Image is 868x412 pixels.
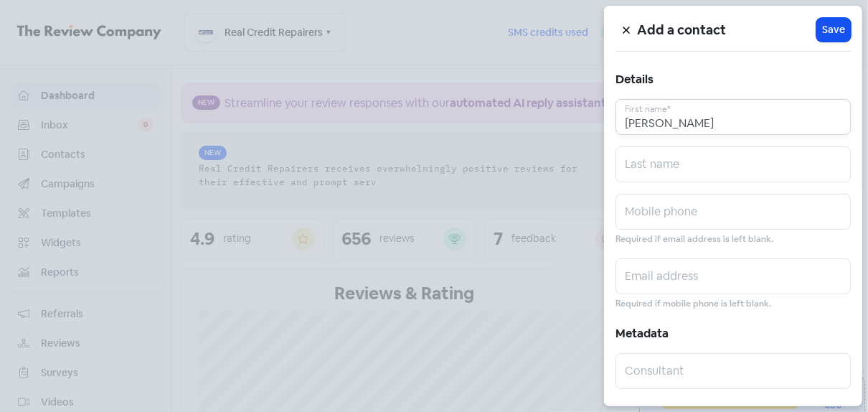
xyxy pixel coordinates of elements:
span: Save [822,22,845,37]
input: Email address [615,258,851,294]
h5: Add a contact [637,19,816,41]
small: Required if email address is left blank. [615,233,773,246]
h5: Metadata [615,323,851,345]
input: Last name [615,146,851,182]
h5: Details [615,69,851,90]
input: First name [615,99,851,135]
small: Required if mobile phone is left blank. [615,297,771,311]
button: Save [816,18,851,42]
input: Mobile phone [615,194,851,230]
input: Consultant [615,353,851,389]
